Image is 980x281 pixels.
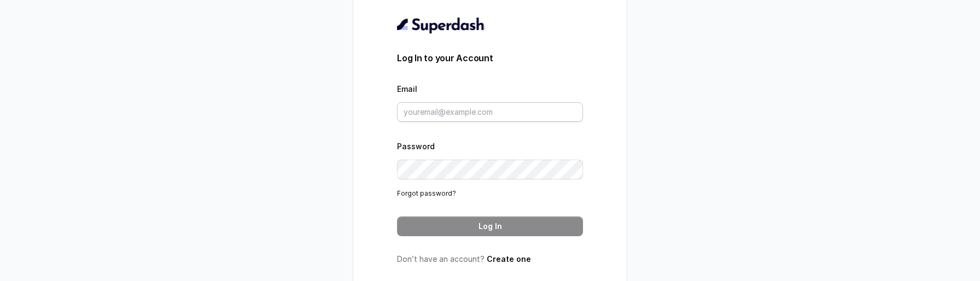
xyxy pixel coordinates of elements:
[397,254,583,265] p: Don’t have an account?
[397,216,583,236] button: Log In
[397,142,435,151] label: Password
[397,189,456,197] a: Forgot password?
[397,102,583,122] input: youremail@example.com
[487,254,531,264] a: Create one
[397,51,583,65] h3: Log In to your Account
[397,84,417,93] label: Email
[397,16,485,34] img: light.svg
